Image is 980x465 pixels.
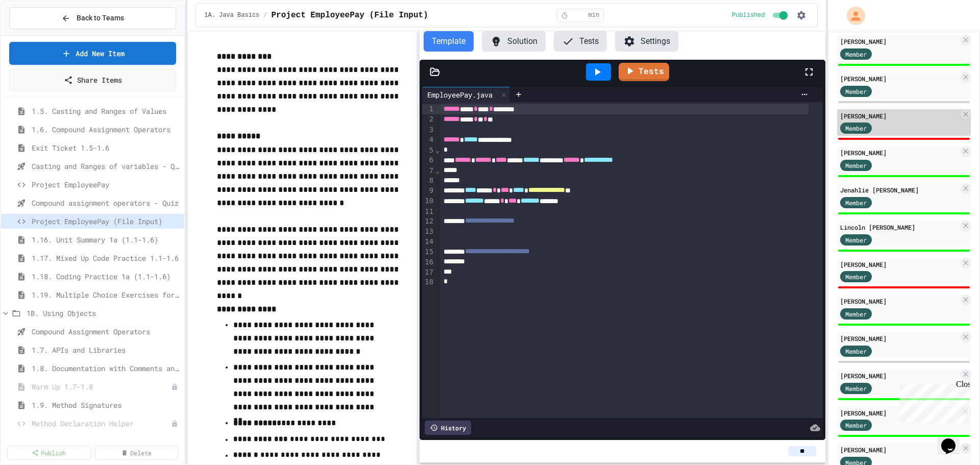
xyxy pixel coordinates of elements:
[422,176,435,186] div: 8
[422,135,435,145] div: 4
[422,257,435,267] div: 16
[845,87,867,96] span: Member
[422,196,435,206] div: 10
[263,11,267,19] span: /
[9,69,176,91] a: Share Items
[32,381,171,392] span: Warm Up 1.7-1.8
[840,37,959,46] div: [PERSON_NAME]
[845,272,867,281] span: Member
[840,148,959,157] div: [PERSON_NAME]
[32,216,180,227] span: Project EmployeePay (File Input)
[840,445,959,454] div: [PERSON_NAME]
[32,326,180,337] span: Compound Assignment Operators
[845,124,867,133] span: Member
[845,50,867,59] span: Member
[422,104,435,114] div: 1
[77,13,124,23] span: Back to Teams
[840,334,959,343] div: [PERSON_NAME]
[422,186,435,196] div: 9
[937,424,970,455] iframe: chat widget
[845,161,867,170] span: Member
[32,161,180,172] span: Casting and Ranges of variables - Quiz
[840,297,959,306] div: [PERSON_NAME]
[840,111,959,120] div: [PERSON_NAME]
[422,247,435,257] div: 15
[204,11,259,19] span: 1A. Java Basics
[422,145,435,156] div: 5
[840,260,959,269] div: [PERSON_NAME]
[840,223,959,232] div: Lincoln [PERSON_NAME]
[422,207,435,217] div: 11
[32,106,180,116] span: 1.5. Casting and Ranges of Values
[554,31,607,52] button: Tests
[845,384,867,393] span: Member
[32,253,180,263] span: 1.17. Mixed Up Code Practice 1.1-1.6
[435,146,440,154] span: Fold line
[32,363,180,374] span: 1.8. Documentation with Comments and Preconditions
[840,74,959,83] div: [PERSON_NAME]
[482,31,546,52] button: Solution
[32,234,180,245] span: 1.16. Unit Summary 1a (1.1-1.6)
[422,125,435,135] div: 3
[845,309,867,319] span: Member
[422,166,435,176] div: 7
[32,418,171,429] span: Method Declaration Helper
[272,9,428,21] span: Project EmployeePay (File Input)
[422,89,498,100] div: EmployeePay.java
[615,31,678,52] button: Settings
[732,9,790,21] div: Content is published and visible to students
[9,42,176,65] a: Add New Item
[840,371,959,380] div: [PERSON_NAME]
[32,345,180,355] span: 1.7. APIs and Libraries
[845,235,867,244] span: Member
[171,420,178,427] div: Unpublished
[422,87,510,102] div: EmployeePay.java
[4,4,70,65] div: Chat with us now!Close
[845,198,867,207] span: Member
[32,179,180,190] span: Project EmployeePay
[32,436,171,447] span: Calling a Non-void Method
[589,11,600,19] span: min
[27,308,180,319] span: 1B. Using Objects
[7,446,91,460] a: Publish
[422,277,435,287] div: 18
[619,63,669,81] a: Tests
[32,400,180,410] span: 1.9. Method Signatures
[32,124,180,135] span: 1.6. Compound Assignment Operators
[422,227,435,237] div: 13
[422,267,435,278] div: 17
[836,4,868,28] div: My Account
[845,347,867,356] span: Member
[845,421,867,430] span: Member
[895,380,970,423] iframe: chat widget
[32,198,180,208] span: Compound assignment operators - Quiz
[95,446,179,460] a: Delete
[422,237,435,247] div: 14
[422,114,435,125] div: 2
[32,271,180,282] span: 1.18. Coding Practice 1a (1.1-1.6)
[425,421,471,435] div: History
[9,7,176,29] button: Back to Teams
[732,11,765,19] span: Published
[435,166,440,175] span: Fold line
[32,142,180,153] span: Exit Ticket 1.5-1.6
[424,31,474,52] button: Template
[32,289,180,300] span: 1.19. Multiple Choice Exercises for Unit 1a (1.1-1.6)
[840,185,959,194] div: Jenahlie [PERSON_NAME]
[171,383,178,390] div: Unpublished
[422,155,435,165] div: 6
[422,216,435,227] div: 12
[840,408,959,418] div: [PERSON_NAME]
